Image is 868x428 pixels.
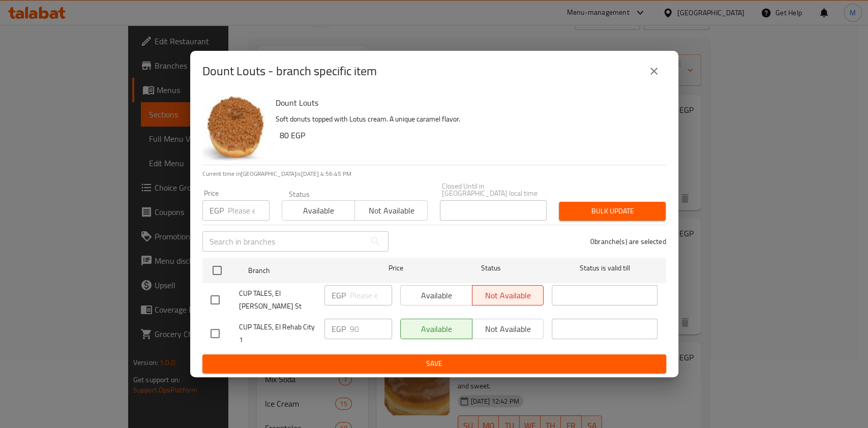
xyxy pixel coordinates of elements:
p: EGP [332,323,346,335]
img: Dount Louts [202,96,267,161]
input: Please enter price [350,285,392,305]
span: Bulk update [567,205,657,218]
span: Status is valid till [552,262,657,274]
p: Soft donuts topped with Lotus cream. A unique caramel flavor. [276,113,658,126]
span: Save [211,357,658,370]
h6: Dount Louts [276,96,658,110]
span: Not available [359,203,424,218]
button: Not available [354,200,428,221]
span: CUP TALES, El [PERSON_NAME] St [239,287,316,313]
input: Please enter price [228,200,270,221]
span: Price [362,262,430,274]
input: Please enter price [350,319,392,339]
span: Available [286,203,351,218]
p: EGP [332,289,346,301]
p: EGP [209,204,224,217]
span: Branch [248,264,354,277]
button: Bulk update [559,202,666,221]
button: close [642,59,666,83]
p: 0 branche(s) are selected [590,236,666,247]
p: Current time in [GEOGRAPHIC_DATA] is [DATE] 4:56:45 PM [202,169,666,178]
h2: Dount Louts - branch specific item [202,63,377,79]
input: Search in branches [202,231,365,252]
button: Available [282,200,355,221]
span: CUP TALES, El Rehab City 1 [239,321,316,346]
span: Status [438,262,544,274]
h6: 80 EGP [280,128,658,142]
button: Save [202,354,666,373]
